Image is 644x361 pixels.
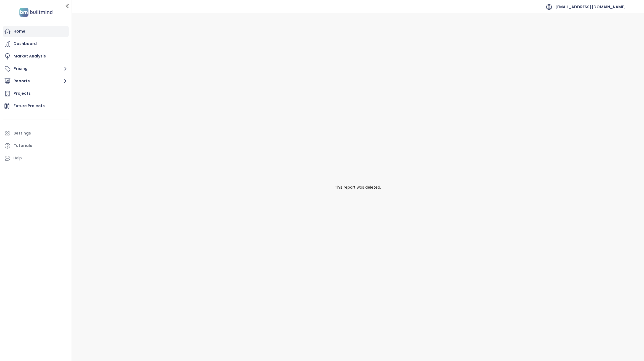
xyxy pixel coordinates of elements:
[3,51,69,62] a: Market Analysis
[555,0,626,14] span: [EMAIL_ADDRESS][DOMAIN_NAME]
[3,38,69,49] a: Dashboard
[72,13,644,361] div: This report was deleted.
[3,88,69,99] a: Projects
[3,140,69,151] a: Tutorials
[14,90,31,97] div: Projects
[14,142,32,149] div: Tutorials
[14,40,37,47] div: Dashboard
[3,63,69,74] button: Pricing
[3,101,69,112] a: Future Projects
[3,128,69,139] a: Settings
[3,153,69,164] div: Help
[14,53,46,60] div: Market Analysis
[3,26,69,37] a: Home
[14,28,25,35] div: Home
[14,130,31,137] div: Settings
[14,155,22,162] div: Help
[14,102,45,109] div: Future Projects
[3,76,69,87] button: Reports
[18,7,54,18] img: logo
